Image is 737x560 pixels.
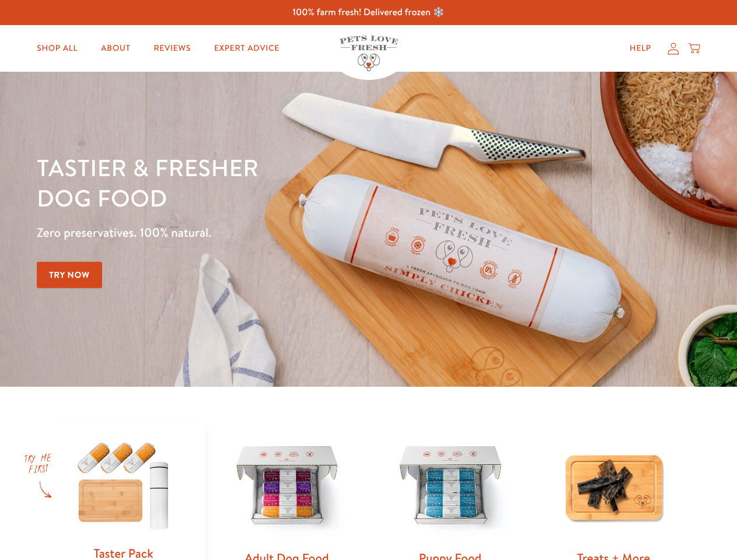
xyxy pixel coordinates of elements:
a: Reviews [144,37,200,60]
a: About [92,37,139,60]
a: Shop All [27,37,87,60]
a: Help [620,37,661,60]
a: Expert Advice [205,37,289,60]
a: Try Now [37,262,102,288]
img: Pets Love Fresh [340,36,398,71]
h1: Tastier & fresher dog food [37,152,479,213]
p: Zero preservatives. 100% natural. [37,222,479,243]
